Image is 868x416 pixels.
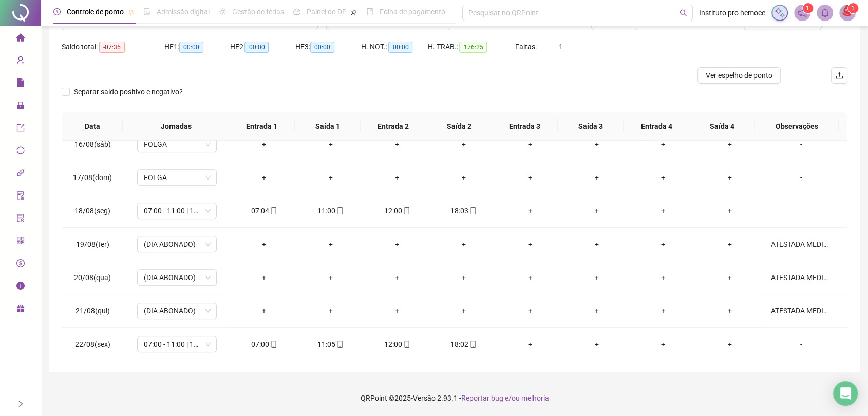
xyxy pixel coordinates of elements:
span: 19/08(ter) [76,240,109,248]
span: Ver espelho de ponto [706,70,772,81]
div: + [638,138,688,150]
img: 10630 [840,5,855,21]
div: + [306,138,356,150]
span: pushpin [128,9,134,15]
div: + [638,272,688,283]
footer: QRPoint © 2025 - 2.93.1 - [41,380,868,416]
span: Folha de pagamento [380,8,445,16]
div: + [638,305,688,316]
span: Instituto pro hemoce [699,7,765,18]
div: + [505,339,555,350]
span: 00:00 [388,42,412,53]
span: api [16,164,25,185]
div: + [638,205,688,216]
span: lock [16,96,25,117]
span: Controle de ponto [67,8,124,16]
div: - [771,172,832,183]
span: gift [16,300,25,320]
div: + [306,239,356,250]
div: + [439,239,489,250]
span: pushpin [351,9,357,15]
div: + [505,172,555,183]
div: + [372,272,422,283]
span: clock-circle [53,8,61,15]
span: export [16,119,25,140]
span: 00:00 [310,42,334,53]
div: 07:00 [239,339,289,350]
span: info-circle [16,277,25,298]
span: qrcode [16,232,25,252]
span: -07:35 [99,42,125,53]
th: Saída 1 [295,112,361,141]
div: + [705,272,755,283]
div: 12:00 [372,339,422,350]
div: + [239,239,289,250]
span: sync [16,142,25,162]
div: + [439,272,489,283]
span: 1 [806,5,809,12]
div: + [372,172,422,183]
span: Admissão digital [157,8,210,16]
span: Faltas: [515,43,538,51]
span: FOLGA [143,170,211,185]
span: FOLGA [143,136,211,152]
div: + [239,305,289,316]
span: 18/08(seg) [74,207,110,215]
div: HE 2: [230,41,295,53]
div: + [439,172,489,183]
div: + [638,339,688,350]
span: dollar [16,254,25,275]
div: Open Intercom Messenger [833,381,858,406]
div: + [505,305,555,316]
th: Entrada 2 [361,112,426,141]
span: (DIA ABONADO) [143,303,211,319]
div: + [505,138,555,150]
div: + [705,305,755,316]
div: H. TRAB.: [427,41,515,53]
div: + [505,205,555,216]
button: Ver espelho de ponto [697,67,781,84]
div: + [572,172,622,183]
div: ATESTADA MEDICO [771,272,832,283]
span: mobile [402,207,410,214]
div: + [239,272,289,283]
div: + [372,138,422,150]
th: Entrada 4 [624,112,689,141]
span: book [366,8,373,15]
div: - [771,205,832,216]
span: 1 [851,5,855,12]
span: 20/08(qua) [74,273,111,282]
div: + [239,138,289,150]
span: bell [820,8,829,17]
th: Saída 2 [426,112,492,141]
div: + [505,272,555,283]
div: 12:00 [372,205,422,216]
span: 17/08(dom) [73,173,112,182]
span: solution [16,209,25,230]
div: + [705,205,755,216]
div: + [306,272,356,283]
div: 07:04 [239,205,289,216]
div: - [771,138,832,150]
span: Versão [413,394,436,402]
span: dashboard [293,8,300,15]
span: to [380,18,388,26]
span: 1 [558,43,562,51]
span: 07:00 - 11:00 | 12:00 - 17:00 [143,203,211,219]
sup: 1 [803,3,813,13]
div: + [638,239,688,250]
th: Saída 3 [558,112,624,141]
th: Jornadas [123,112,229,141]
div: + [638,172,688,183]
span: file-done [143,8,150,15]
span: mobile [335,341,344,348]
span: mobile [269,207,277,214]
div: + [439,138,489,150]
span: user-add [16,51,25,72]
span: 00:00 [179,42,203,53]
div: + [239,172,289,183]
th: Entrada 1 [229,112,295,141]
div: + [439,305,489,316]
div: + [572,305,622,316]
span: mobile [335,207,344,214]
